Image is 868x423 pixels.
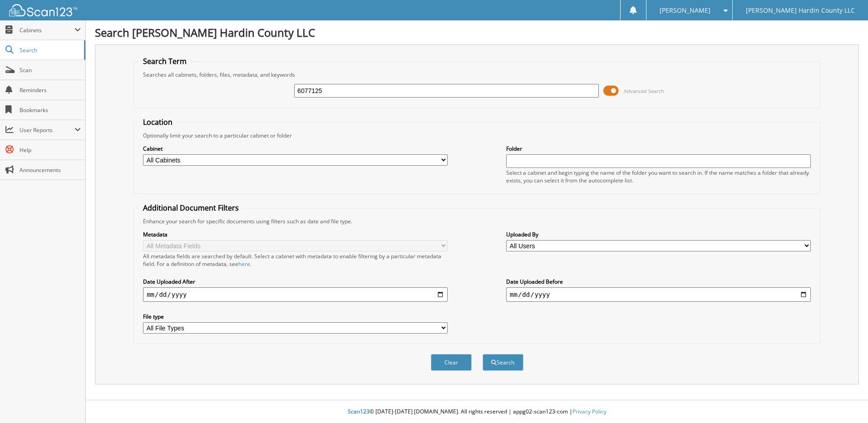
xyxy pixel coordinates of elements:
[143,313,448,320] label: File type
[86,401,868,423] div: © [DATE]-[DATE] [DOMAIN_NAME]. All rights reserved | appg02-scan123-com |
[20,86,81,94] span: Reminders
[138,132,815,139] div: Optionally limit your search to a particular cabinet or folder
[20,126,74,134] span: User Reports
[238,260,250,268] a: here
[572,408,607,415] a: Privacy Policy
[138,217,815,225] div: Enhance your search for specific documents using filters such as date and file type.
[138,203,243,213] legend: Additional Document Filters
[138,71,815,79] div: Searches all cabinets, folders, files, metadata, and keywords
[138,117,177,127] legend: Location
[823,379,868,423] iframe: Chat Widget
[95,25,859,40] h1: Search [PERSON_NAME] Hardin County LLC
[9,4,77,16] img: scan123-logo-white.svg
[506,231,811,238] label: Uploaded By
[20,46,79,54] span: Search
[506,278,811,285] label: Date Uploaded Before
[348,408,370,415] span: Scan123
[20,146,81,154] span: Help
[506,169,811,184] div: Select a cabinet and begin typing the name of the folder you want to search in. If the name match...
[143,278,448,285] label: Date Uploaded After
[506,287,811,302] input: end
[431,354,472,371] button: Clear
[20,66,81,74] span: Scan
[143,252,448,268] div: All metadata fields are searched by default. Select a cabinet with metadata to enable filtering b...
[20,106,81,114] span: Bookmarks
[483,354,523,371] button: Search
[138,56,191,66] legend: Search Term
[624,88,664,94] span: Advanced Search
[660,8,710,13] span: [PERSON_NAME]
[506,145,811,152] label: Folder
[143,145,448,152] label: Cabinet
[746,8,855,13] span: [PERSON_NAME] Hardin County LLC
[143,287,448,302] input: start
[20,26,74,34] span: Cabinets
[143,231,448,238] label: Metadata
[20,166,81,174] span: Announcements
